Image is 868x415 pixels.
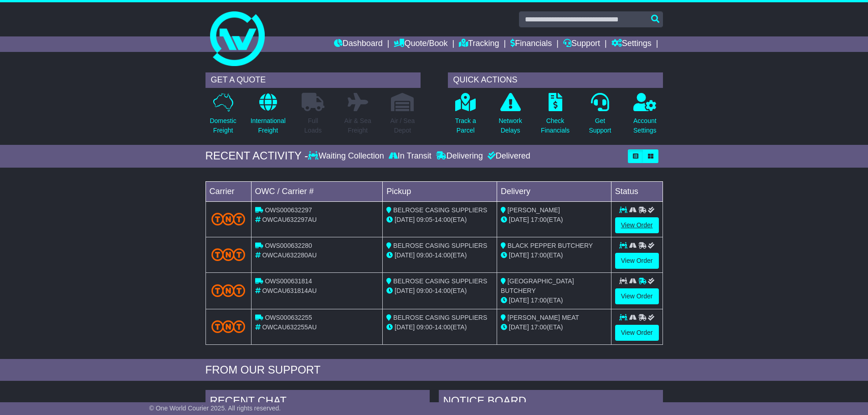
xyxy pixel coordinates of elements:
[501,277,574,294] span: [GEOGRAPHIC_DATA] BUTCHERY
[497,181,611,201] td: Delivery
[615,217,659,233] a: View Order
[393,277,487,285] span: BELROSE CASING SUPPLIERS
[485,151,530,161] div: Delivered
[393,314,487,321] span: BELROSE CASING SUPPLIERS
[395,323,415,331] span: [DATE]
[435,287,451,294] span: 14:00
[501,323,607,332] div: (ETA)
[211,320,246,333] img: TNT_Domestic.png
[541,116,570,135] p: Check Financials
[210,116,236,135] p: Domestic Freight
[498,92,522,140] a: NetworkDelays
[386,286,493,296] div: - (ETA)
[611,181,663,201] td: Status
[540,92,570,140] a: CheckFinancials
[633,92,657,140] a: AccountSettings
[383,181,497,201] td: Pickup
[434,151,485,161] div: Delivering
[262,287,317,294] span: OWCAU631814AU
[455,116,476,135] p: Track a Parcel
[211,284,246,297] img: TNT_Domestic.png
[386,323,493,332] div: - (ETA)
[439,390,663,415] div: NOTICE BOARD
[498,116,522,135] p: Network Delays
[211,248,246,261] img: TNT_Domestic.png
[501,215,607,225] div: (ETA)
[611,36,652,52] a: Settings
[509,251,529,259] span: [DATE]
[508,242,593,249] span: BLACK PEPPER BUTCHERY
[395,216,415,223] span: [DATE]
[615,325,659,341] a: View Order
[205,72,421,88] div: GET A QUOTE
[416,251,432,259] span: 09:00
[251,181,383,201] td: OWC / Carrier #
[265,206,312,214] span: OWS000632297
[205,390,430,415] div: RECENT CHAT
[531,297,547,304] span: 17:00
[501,251,607,260] div: (ETA)
[262,216,317,223] span: OWCAU632297AU
[588,92,611,140] a: GetSupport
[448,72,663,88] div: QUICK ACTIONS
[435,251,451,259] span: 14:00
[435,323,451,331] span: 14:00
[393,206,487,214] span: BELROSE CASING SUPPLIERS
[205,149,308,163] div: RECENT ACTIVITY -
[334,36,383,52] a: Dashboard
[386,215,493,225] div: - (ETA)
[459,36,499,52] a: Tracking
[265,277,312,285] span: OWS000631814
[531,216,547,223] span: 17:00
[211,213,246,225] img: TNT_Domestic.png
[251,116,286,135] p: International Freight
[615,288,659,304] a: View Order
[563,36,600,52] a: Support
[302,116,324,135] p: Full Loads
[531,323,547,331] span: 17:00
[589,116,611,135] p: Get Support
[395,251,415,259] span: [DATE]
[262,251,317,259] span: OWCAU632280AU
[390,116,415,135] p: Air / Sea Depot
[344,116,371,135] p: Air & Sea Freight
[265,242,312,249] span: OWS000632280
[205,181,251,201] td: Carrier
[250,92,286,140] a: InternationalFreight
[509,323,529,331] span: [DATE]
[386,251,493,260] div: - (ETA)
[416,323,432,331] span: 09:00
[395,287,415,294] span: [DATE]
[393,242,487,249] span: BELROSE CASING SUPPLIERS
[149,405,281,412] span: © One World Courier 2025. All rights reserved.
[615,253,659,269] a: View Order
[508,314,579,321] span: [PERSON_NAME] MEAT
[394,36,447,52] a: Quote/Book
[265,314,312,321] span: OWS000632255
[455,92,477,140] a: Track aParcel
[510,36,552,52] a: Financials
[509,216,529,223] span: [DATE]
[435,216,451,223] span: 14:00
[416,287,432,294] span: 09:00
[308,151,386,161] div: Waiting Collection
[509,297,529,304] span: [DATE]
[205,364,663,377] div: FROM OUR SUPPORT
[633,116,657,135] p: Account Settings
[416,216,432,223] span: 09:05
[262,323,317,331] span: OWCAU632255AU
[531,251,547,259] span: 17:00
[508,206,560,214] span: [PERSON_NAME]
[386,151,434,161] div: In Transit
[209,92,236,140] a: DomesticFreight
[501,296,607,305] div: (ETA)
